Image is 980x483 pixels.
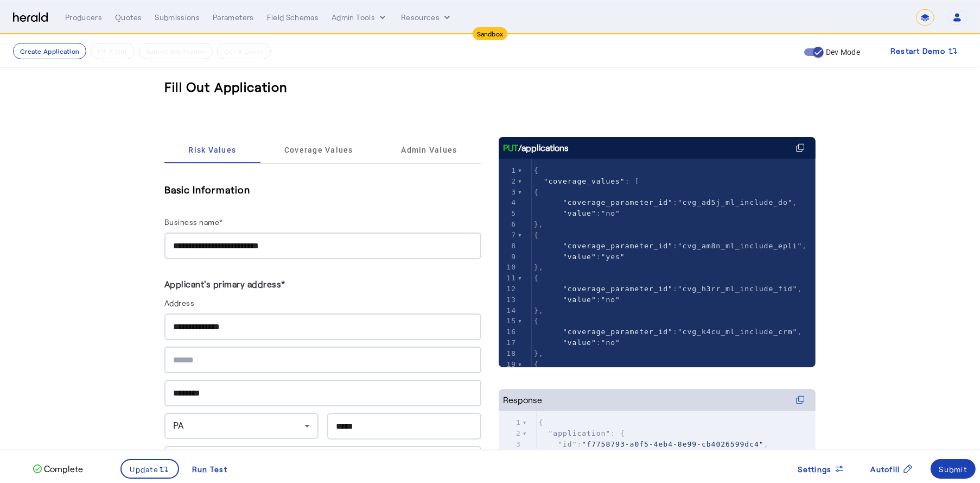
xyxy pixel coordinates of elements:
div: 3 [499,187,518,198]
span: { [534,231,539,239]
div: 1 [499,417,523,428]
span: "no" [601,296,620,304]
h3: Fill Out Application [164,78,288,96]
div: 17 [499,337,518,348]
span: "cvg_ad5j_ml_include_do" [678,198,793,206]
span: Autofill [871,463,900,475]
span: }, [534,349,544,357]
span: "f7758793-a0f5-4eb4-8e99-cb4026599dc4" [582,440,763,448]
span: : , [539,440,769,448]
div: /applications [503,141,569,154]
div: 15 [499,316,518,327]
span: Restart Demo [890,45,945,58]
button: Update [120,459,180,479]
button: internal dropdown menu [332,12,388,23]
span: : , [534,242,807,250]
div: Producers [65,12,102,23]
span: : [534,209,620,217]
span: }, [534,220,544,228]
span: : [534,296,620,304]
div: 10 [499,262,518,273]
div: 9 [499,252,518,262]
button: Submit Application [139,43,213,59]
span: { [534,188,539,196]
span: { [534,360,539,368]
span: : [534,253,625,261]
div: 5 [499,208,518,219]
button: Submit [931,459,976,479]
p: Complete [42,462,83,475]
div: Quotes [115,12,142,23]
div: 8 [499,241,518,252]
span: { [534,317,539,325]
span: { [534,274,539,282]
div: 2 [499,428,523,439]
span: "coverage_parameter_id" [563,198,673,206]
span: : { [539,429,625,437]
span: : , [534,328,802,336]
span: PA [173,421,184,431]
span: Admin Values [402,146,457,154]
button: Resources dropdown menu [401,12,453,23]
div: Sandbox [473,27,508,40]
span: "no" [601,209,620,217]
div: 1 [499,165,518,176]
div: Parameters [213,12,254,23]
span: Risk Values [188,146,236,154]
span: Update [130,463,159,475]
span: "application" [549,429,611,437]
div: 16 [499,327,518,337]
span: "coverage_parameter_id" [563,285,673,293]
span: : [ [534,177,639,185]
span: "coverage_parameter_id" [563,328,673,336]
label: Dev Mode [824,47,860,58]
button: Fill it Out [91,43,134,59]
span: Settings [798,463,832,475]
div: 4 [499,197,518,208]
span: "coverage_values" [544,177,625,185]
div: Field Schemas [267,12,319,23]
span: "coverage_parameter_id" [563,242,673,250]
div: 3 [499,439,523,450]
span: "cvg_k4cu_ml_include_crm" [678,328,798,336]
div: 12 [499,284,518,294]
div: Submit [939,463,968,475]
div: 6 [499,219,518,230]
span: "id" [558,440,577,448]
div: Run Test [192,463,227,475]
span: : , [534,285,802,293]
label: Applicant's primary address* [164,279,285,289]
span: { [534,166,539,174]
span: "value" [563,253,596,261]
button: Autofill [862,459,922,479]
span: : [534,338,620,347]
span: "cvg_h3rr_ml_include_fid" [678,285,798,293]
label: Business name* [164,217,223,227]
button: Create Application [13,43,86,59]
div: 14 [499,305,518,316]
h5: Basic Information [164,181,481,198]
span: Coverage Values [284,146,353,154]
span: }, [534,306,544,315]
span: "cvg_am8n_ml_include_epli" [678,242,803,250]
div: 2 [499,176,518,187]
div: Response [503,393,542,406]
img: Herald Logo [13,12,48,23]
span: { [539,418,544,426]
div: 18 [499,348,518,359]
label: Address [164,298,195,308]
span: PUT [503,141,518,154]
span: "value" [563,338,596,347]
span: "value" [563,296,596,304]
div: Submissions [155,12,200,23]
span: }, [534,263,544,271]
button: Run Test [183,459,236,479]
span: : , [534,198,798,206]
span: "value" [563,209,596,217]
button: Get A Quote [217,43,271,59]
button: Settings [790,459,854,479]
div: 13 [499,294,518,305]
span: "no" [601,338,620,347]
div: 7 [499,230,518,241]
div: 11 [499,273,518,284]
